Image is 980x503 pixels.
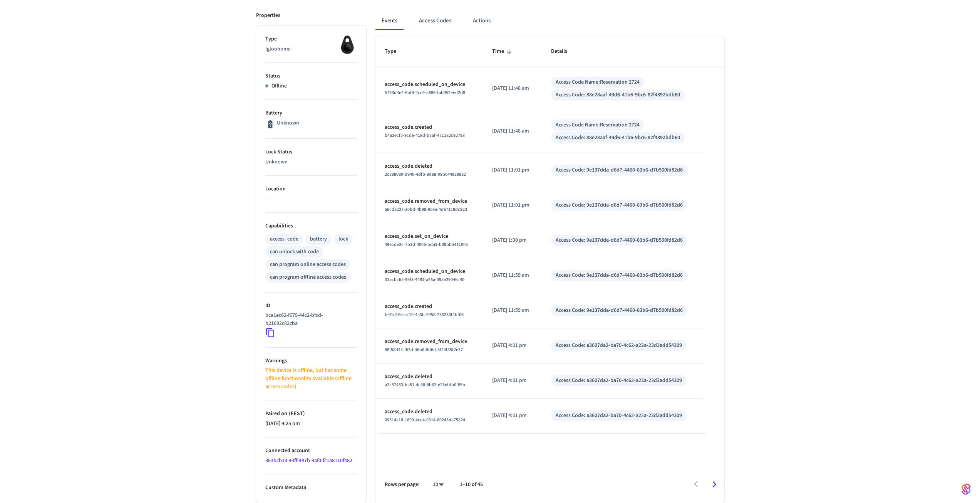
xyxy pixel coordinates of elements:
[265,148,357,156] p: Lock Status
[385,162,474,170] p: access_code.deleted
[385,382,465,388] span: a2c57453-ba51-4c38-8b62-e28efdb0f85b
[310,235,327,243] div: battery
[265,410,357,418] p: Paired on
[265,185,357,193] p: Location
[385,303,474,311] p: access_code.created
[375,12,404,30] button: Events
[556,78,640,86] div: Access Code Name: Reservation 2724
[385,232,474,241] p: access_code.set_on_device
[265,35,357,43] p: Type
[556,271,683,279] div: Access Code: 9e137dda-d6d7-4460-83b6-d7b500fd82d6
[385,132,465,139] span: b4a2ecf5-9cd6-418d-b7af-471182c92793
[375,12,724,30] div: ant example
[265,109,357,117] p: Battery
[375,36,724,433] table: sticky table
[556,306,683,315] div: Access Code: 9e137dda-d6d7-4460-83b6-d7b500fd82d6
[492,271,533,279] p: [DATE] 11:59 am
[256,12,280,20] p: Properties
[385,171,466,178] span: 2c398080-d940-4dfb-9d68-09b0449399a2
[556,166,683,174] div: Access Code: 9e137dda-d6d7-4460-83b6-d7b500fd82d6
[385,408,474,416] p: access_code.deleted
[556,121,640,129] div: Access Code Name: Reservation 2724
[556,134,680,142] div: Access Code: 88e28aaf-49d6-41b6-9bc6-82f4892bdb60
[429,479,447,490] div: 10
[271,82,287,90] p: Offline
[467,12,497,30] button: Actions
[265,447,357,455] p: Connected account
[492,342,533,350] p: [DATE] 4:01 pm
[338,35,357,54] img: igloohome_igke
[270,235,298,243] div: access_code
[385,45,406,57] span: Type
[277,119,299,127] p: Unknown
[492,236,533,244] p: [DATE] 1:00 pm
[265,484,357,492] p: Custom Metadata
[265,222,357,230] p: Capabilities
[385,123,474,131] p: access_code.created
[385,481,420,489] p: Rows per page:
[385,197,474,205] p: access_code.removed_from_device
[385,276,464,283] span: 31acbc65-99f3-4481-a46a-395e29046c40
[385,267,474,276] p: access_code.scheduled_on_device
[556,412,682,420] div: Access Code: a3607da2-ba70-4c62-a22a-23d3add54309
[492,166,533,174] p: [DATE] 11:01 pm
[492,45,514,57] span: Time
[492,84,533,93] p: [DATE] 11:48 am
[385,241,468,248] span: 496cde2c-7b3d-4006-bda9-b09bb5411005
[385,347,463,353] span: 88f58d44-f63d-46b8-8d6d-3f24f35f2e37
[551,45,577,57] span: Details
[705,475,723,493] button: Go to next page
[556,342,682,350] div: Access Code: a3607da2-ba70-4c62-a22a-23d3add54309
[265,72,357,80] p: Status
[385,338,474,346] p: access_code.removed_from_device
[385,373,474,381] p: access_code.deleted
[265,457,352,464] a: 363bcb13-43ff-487b-9af0-fc1a8110f482
[265,367,357,391] p: This device is offline, but has some offline functionality available (offline access codes)
[265,195,357,203] p: —
[385,311,464,318] span: fe91d16e-ac10-4a5b-9458-235230f4bf06
[287,410,305,417] span: ( EEST )
[492,306,533,315] p: [DATE] 11:59 am
[270,273,346,281] div: can program offline access codes
[265,311,354,328] p: bca1ec62-f679-44c2-bfcd-b21692c82cba
[556,236,683,244] div: Access Code: 9e137dda-d6d7-4460-83b6-d7b500fd82d6
[385,417,465,423] span: 09514a18-1699-4cc4-9314-60243da75824
[270,261,346,269] div: can program online access codes
[492,377,533,385] p: [DATE] 4:01 pm
[265,302,357,310] p: ID
[556,377,682,385] div: Access Code: a3607da2-ba70-4c62-a22a-23d3add54309
[492,201,533,209] p: [DATE] 11:01 pm
[265,420,357,428] p: [DATE] 9:25 pm
[556,201,683,209] div: Access Code: 9e137dda-d6d7-4460-83b6-d7b500fd82d6
[413,12,457,30] button: Access Codes
[962,483,971,495] img: SeamLogoGradient.69752ec5.svg
[385,81,474,89] p: access_code.scheduled_on_device
[338,235,348,243] div: lock
[265,357,357,365] p: Warnings
[265,158,357,166] p: Unknown
[385,89,465,96] span: 5793d4e4-6bf9-4ce9-a686-fab952eed2d8
[460,481,483,489] p: 1–10 of 45
[556,91,680,99] div: Access Code: 88e28aaf-49d6-41b6-9bc6-82f4892bdb60
[270,248,319,256] div: can unlock with code
[265,45,357,53] p: Igloohome
[492,412,533,420] p: [DATE] 4:01 pm
[385,206,467,213] span: a6cda227-a0bd-4b98-9cea-4d671c8dc923
[492,127,533,135] p: [DATE] 11:48 am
